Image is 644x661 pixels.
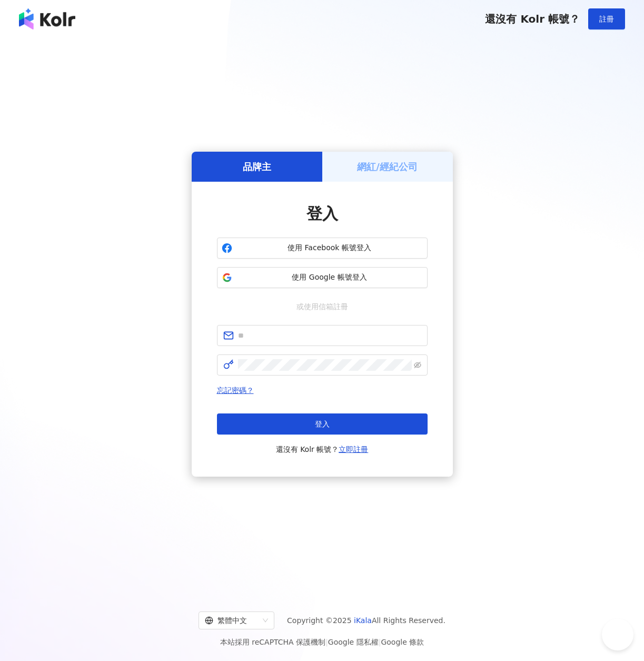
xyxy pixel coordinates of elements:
[379,638,381,646] span: |
[220,636,424,648] span: 本站採用 reCAPTCHA 保護機制
[236,243,423,253] span: 使用 Facebook 帳號登入
[315,420,330,428] span: 登入
[306,204,338,223] span: 登入
[19,8,75,29] img: logo
[205,612,259,629] div: 繁體中文
[357,160,418,173] h5: 網紅/經紀公司
[339,445,368,453] a: 立即註冊
[217,413,428,435] button: 登入
[599,15,614,23] span: 註冊
[217,238,428,259] button: 使用 Facebook 帳號登入
[354,616,372,625] a: iKala
[289,301,355,312] span: 或使用信箱註冊
[236,272,423,283] span: 使用 Google 帳號登入
[217,386,254,394] a: 忘記密碼？
[328,638,379,646] a: Google 隱私權
[243,160,271,173] h5: 品牌主
[485,13,580,25] span: 還沒有 Kolr 帳號？
[287,614,445,627] span: Copyright © 2025 All Rights Reserved.
[217,267,428,288] button: 使用 Google 帳號登入
[381,638,424,646] a: Google 條款
[588,8,625,29] button: 註冊
[325,638,328,646] span: |
[602,619,633,650] iframe: Help Scout Beacon - Open
[414,361,421,369] span: eye-invisible
[276,443,369,456] span: 還沒有 Kolr 帳號？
